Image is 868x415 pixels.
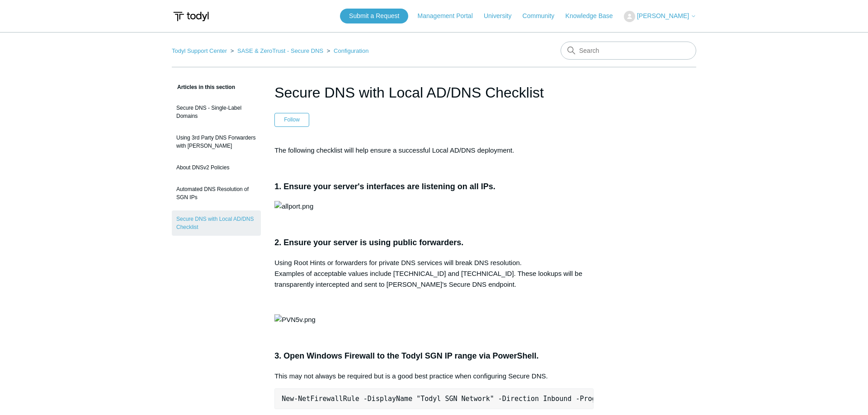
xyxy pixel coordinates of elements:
button: Follow Article [274,113,309,126]
span: [PERSON_NAME] [637,12,689,19]
a: Using 3rd Party DNS Forwarders with [PERSON_NAME] [172,129,261,154]
a: Todyl Support Center [172,47,227,54]
a: About DNSv2 Policies [172,159,261,176]
h1: Secure DNS with Local AD/DNS Checklist [274,82,594,103]
a: Submit a Request [340,9,408,23]
p: The following checklist will help ensure a successful Local AD/DNS deployment. [274,145,594,156]
img: PVN5v.png [274,314,316,325]
h3: 1. Ensure your server's interfaces are listening on all IPs. [274,180,594,193]
li: SASE & ZeroTrust - Secure DNS [229,47,325,54]
a: Knowledge Base [566,11,622,21]
button: [PERSON_NAME] [624,11,696,22]
span: Articles in this section [172,84,235,90]
a: University [484,11,520,21]
h3: 2. Ensure your server is using public forwarders. [274,236,594,249]
a: Management Portal [418,11,482,21]
a: Community [523,11,564,21]
a: Secure DNS with Local AD/DNS Checklist [172,210,261,236]
li: Todyl Support Center [172,47,229,54]
p: Using Root Hints or forwarders for private DNS services will break DNS resolution. Examples of ac... [274,257,594,290]
a: Automated DNS Resolution of SGN IPs [172,181,261,206]
img: Todyl Support Center Help Center home page [172,8,210,25]
pre: New-NetFirewallRule -DisplayName "Todyl SGN Network" -Direction Inbound -Program Any -LocalAddres... [274,388,594,409]
h3: 3. Open Windows Firewall to the Todyl SGN IP range via PowerShell. [274,350,594,363]
li: Configuration [325,47,369,54]
a: SASE & ZeroTrust - Secure DNS [237,47,323,54]
img: allport.png [274,201,313,212]
a: Configuration [334,47,368,54]
a: Secure DNS - Single-Label Domains [172,99,261,125]
p: This may not always be required but is a good best practice when configuring Secure DNS. [274,371,594,382]
input: Search [561,42,696,60]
